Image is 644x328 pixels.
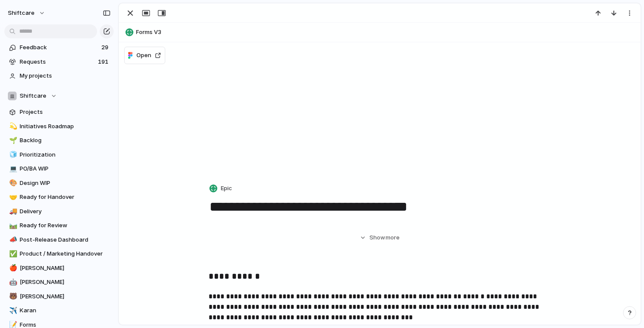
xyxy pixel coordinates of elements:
div: 🚚 [9,206,15,216]
span: Design WIP [20,179,111,188]
div: 📣 [9,235,15,245]
span: Feedback [20,43,99,52]
span: [PERSON_NAME] [20,278,111,287]
a: 🤖[PERSON_NAME] [4,276,114,289]
div: 🤖 [9,277,15,287]
div: 💻 [9,164,15,174]
span: Delivery [20,207,111,216]
span: Prioritization [20,150,111,159]
a: Projects [4,106,114,119]
div: 🌱 [9,136,15,146]
span: Shiftcare [20,92,46,100]
button: Open [124,47,165,64]
span: [PERSON_NAME] [20,264,111,273]
div: 💫 [9,121,15,131]
span: Requests [20,58,95,66]
span: Karan [20,306,111,315]
a: 💫Initiatives Roadmap [4,120,114,133]
div: 🤝 [9,192,15,202]
span: Open [136,51,151,60]
a: Requests191 [4,55,114,68]
span: Ready for Review [20,221,111,230]
button: 🤝 [8,193,17,202]
span: Backlog [20,136,111,145]
button: 🌱 [8,136,17,145]
div: ✅ [9,249,15,259]
span: Ready for Handover [20,193,111,202]
a: ✈️Karan [4,304,114,317]
button: 🤖 [8,278,17,287]
a: My projects [4,69,114,82]
a: 🐻[PERSON_NAME] [4,290,114,303]
span: 29 [101,43,110,52]
span: My projects [20,72,111,80]
button: 💻 [8,164,17,173]
button: 🍎 [8,264,17,273]
a: 🛤️Ready for Review [4,219,114,232]
button: shiftcare [4,6,50,20]
button: Showmore [209,230,551,246]
button: 🐻 [8,292,17,301]
div: 🎨 [9,178,15,188]
span: Show [369,233,385,242]
span: shiftcare [8,9,35,17]
div: ✈️ [9,306,15,316]
button: ✈️ [8,306,17,315]
a: 🌱Backlog [4,134,114,147]
span: Projects [20,108,111,116]
span: Forms V3 [136,28,637,37]
button: 🚚 [8,207,17,216]
span: Product / Marketing Handover [20,249,111,258]
a: 🧊Prioritization [4,148,114,161]
span: more [386,233,400,242]
div: 🧊 [9,150,15,160]
span: 191 [98,58,110,66]
span: Initiatives Roadmap [20,122,111,131]
a: ✅Product / Marketing Handover [4,247,114,260]
a: 💻PO/BA WIP [4,162,114,175]
button: 🎨 [8,179,17,188]
a: 🚚Delivery [4,205,114,218]
div: 🛤️ [9,221,15,231]
button: 🛤️ [8,221,17,230]
a: 🤝Ready for Handover [4,191,114,204]
button: Epic [208,182,235,195]
span: Post-Release Dashboard [20,236,111,244]
button: Shiftcare [4,89,114,102]
div: 🐻 [9,291,15,301]
a: 🍎[PERSON_NAME] [4,262,114,275]
button: ✅ [8,249,17,258]
button: 📣 [8,236,17,244]
div: 🍎 [9,263,15,273]
a: Feedback29 [4,41,114,54]
button: Forms V3 [123,25,637,39]
button: 🧊 [8,150,17,159]
span: [PERSON_NAME] [20,292,111,301]
span: Epic [221,184,232,193]
a: 🎨Design WIP [4,177,114,190]
a: 📣Post-Release Dashboard [4,233,114,246]
button: 💫 [8,122,17,131]
span: PO/BA WIP [20,164,111,173]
